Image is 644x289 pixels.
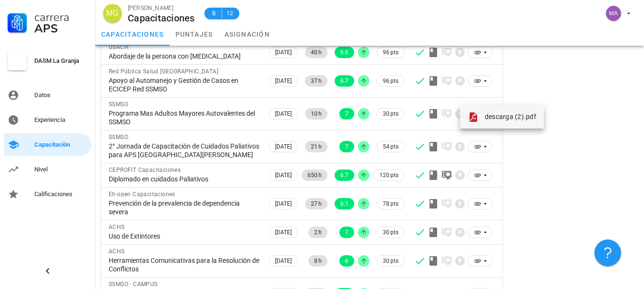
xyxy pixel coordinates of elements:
span: [DATE] [275,199,292,209]
span: [DATE] [275,141,292,152]
span: 10 h [311,108,322,120]
span: SSMSO [109,101,128,108]
a: Capacitación [4,133,92,156]
span: 7 [345,141,348,152]
div: Herramientas Comunicativas para la Resolución de Conflictos [109,256,259,273]
span: 37 h [311,75,322,87]
span: 30 pts [383,256,399,266]
span: 6.7 [340,169,348,181]
a: Calificaciones [4,183,92,206]
span: Red Pública Salud [GEOGRAPHIC_DATA] [109,68,218,75]
span: 30 pts [383,228,399,237]
span: 6.1 [340,198,348,209]
div: Carrera [34,11,88,23]
span: 6.6 [340,47,348,58]
span: 78 pts [383,199,399,209]
span: 12 [226,9,234,18]
a: Nivel [4,158,92,181]
span: 8 h [314,255,322,267]
span: ACHS [109,248,125,255]
div: Apoyo al Automanejo y Gestión de Casos en ECICEP Red SSMSO [109,76,259,93]
div: Uso de Extintores [109,232,259,240]
span: [DATE] [275,76,292,86]
div: [PERSON_NAME] [128,3,195,13]
div: DASM La Granja [34,57,88,65]
span: 120 pts [379,170,399,180]
span: 30 pts [383,109,399,119]
div: Diplomado en cuidados Paliativos [109,175,259,183]
span: 650 h [307,169,322,181]
span: [DATE] [275,109,292,119]
div: Calificaciones [34,190,88,198]
div: avatar [103,4,122,23]
span: 6.7 [340,75,348,87]
span: CEPROFIT Capacitaciones [109,167,181,173]
div: Experiencia [34,116,88,124]
span: [DATE] [275,47,292,58]
span: [DATE] [275,170,292,180]
span: 54 pts [383,142,399,151]
a: capacitaciones [95,23,170,46]
a: puntajes [170,23,219,46]
div: Capacitaciones [128,13,195,23]
div: Abordaje de la persona con [MEDICAL_DATA] [109,52,259,60]
span: descarga (2).pdf [485,113,536,120]
a: asignación [219,23,276,46]
span: 96 pts [383,76,399,86]
span: B [210,9,218,18]
span: 27 h [311,198,322,209]
span: SSMSO - CAMPUS [109,281,158,288]
span: 40 h [311,47,322,58]
span: 6 [345,255,348,267]
span: 2 h [314,227,322,238]
div: Datos [34,91,88,99]
span: Eh-open Capacitaciones [109,191,175,198]
span: 21 h [311,141,322,152]
span: 7 [345,227,348,238]
span: MG [106,4,119,23]
div: Prevención de la prevalencia de dependencia severa [109,199,259,216]
div: Programa Mas Adultos Mayores Autovalentes del SSMSO [109,109,259,126]
span: 7 [345,108,348,120]
span: 96 pts [383,48,399,57]
span: SSMSO [109,134,128,140]
div: APS [34,23,88,34]
a: Datos [4,84,92,107]
div: avatar [606,6,621,21]
span: ACHS [109,224,125,230]
a: Experiencia [4,109,92,131]
div: Nivel [34,166,88,173]
div: 2° Jornada de Capacitación de Cuidados Paliativos para APS [GEOGRAPHIC_DATA][PERSON_NAME] [109,142,259,159]
div: Capacitación [34,141,88,149]
span: USACH [109,44,129,50]
span: [DATE] [275,256,292,266]
span: [DATE] [275,227,292,238]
